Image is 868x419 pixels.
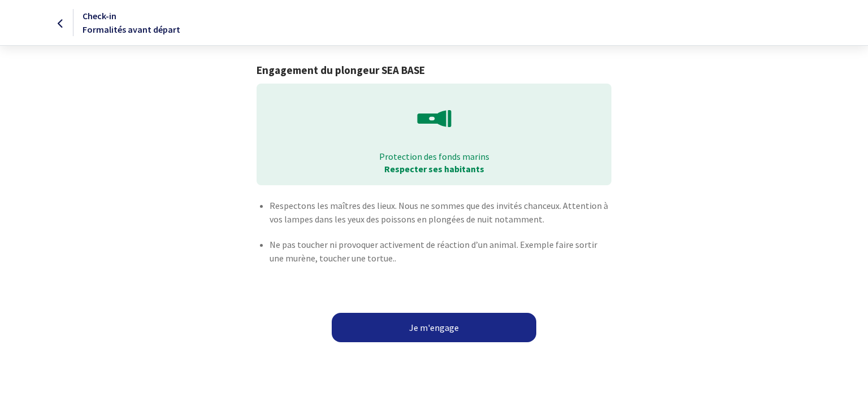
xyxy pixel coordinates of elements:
[257,64,611,77] h1: Engagement du plongeur SEA BASE
[270,238,611,265] p: Ne pas toucher ni provoquer activement de réaction d’un animal. Exemple faire sortir une murène, ...
[384,163,484,174] strong: Respecter ses habitants
[332,313,536,342] button: Je m'engage
[270,199,611,226] p: Respectons les maîtres des lieux. Nous ne sommes que des invités chanceux. Attention à vos lampes...
[264,150,603,163] p: Protection des fonds marins
[83,10,180,35] span: Check-in Formalités avant départ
